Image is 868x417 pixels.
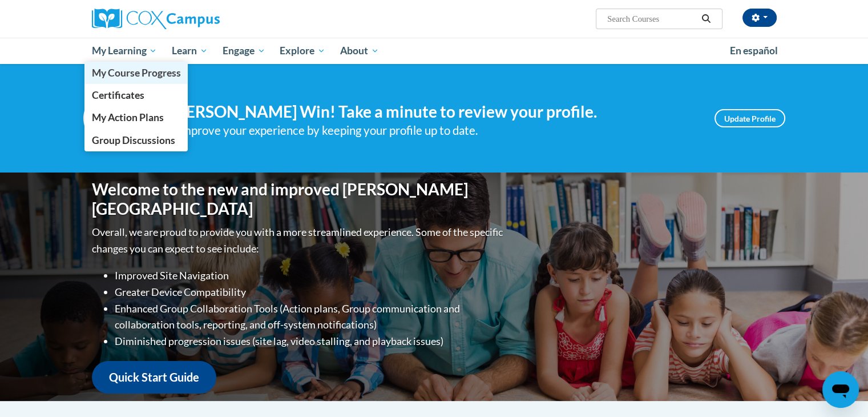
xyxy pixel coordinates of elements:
[84,62,188,84] a: My Course Progress
[75,38,794,64] div: Main menu
[172,44,208,58] span: Learn
[164,38,215,64] a: Learn
[92,224,506,257] p: Overall, we are proud to provide you with a more streamlined experience. Some of the specific cha...
[92,9,220,29] img: Cox Campus
[91,67,180,79] span: My Course Progress
[91,89,144,101] span: Certificates
[83,93,135,144] img: Profile Image
[91,44,157,58] span: My Learning
[272,38,333,64] a: Explore
[84,106,188,129] a: My Action Plans
[822,371,859,408] iframe: Button to launch messaging window
[92,180,506,218] h1: Welcome to the new and improved [PERSON_NAME][GEOGRAPHIC_DATA]
[333,38,386,64] a: About
[115,300,506,334] li: Enhanced Group Collaboration Tools (Action plans, Group communication and collaboration tools, re...
[115,267,506,284] li: Improved Site Navigation
[84,84,188,106] a: Certificates
[84,129,188,151] a: Group Discussions
[215,38,273,64] a: Engage
[340,44,379,58] span: About
[280,44,325,58] span: Explore
[84,38,165,64] a: My Learning
[606,12,697,26] input: Search Courses
[722,39,785,63] a: En español
[714,109,785,127] a: Update Profile
[730,45,778,57] span: En español
[152,102,697,122] h4: Hi [PERSON_NAME] Win! Take a minute to review your profile.
[697,12,714,26] button: Search
[92,9,309,29] a: Cox Campus
[223,44,265,58] span: Engage
[115,333,506,350] li: Diminished progression issues (site lag, video stalling, and playback issues)
[91,111,163,123] span: My Action Plans
[91,134,175,146] span: Group Discussions
[115,284,506,300] li: Greater Device Compatibility
[742,9,777,27] button: Account Settings
[152,121,697,140] div: Help improve your experience by keeping your profile up to date.
[92,361,216,394] a: Quick Start Guide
